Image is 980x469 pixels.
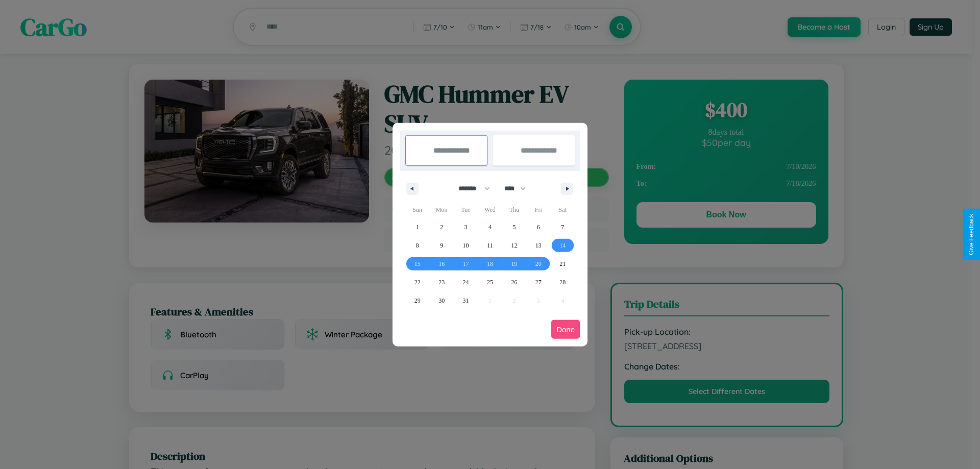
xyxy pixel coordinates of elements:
button: 27 [526,273,550,291]
button: 31 [454,291,478,310]
button: 2 [429,218,453,236]
span: 20 [535,255,542,273]
span: 11 [487,236,493,255]
button: 25 [478,273,502,291]
span: 3 [464,218,468,236]
button: 6 [526,218,550,236]
span: 22 [414,273,421,291]
span: 19 [511,255,517,273]
span: 28 [559,273,566,291]
button: 23 [429,273,453,291]
span: 2 [440,218,443,236]
span: 26 [511,273,517,291]
button: 7 [551,218,575,236]
span: 14 [559,236,566,255]
span: 21 [559,255,566,273]
span: 30 [438,291,445,310]
span: Fri [526,202,550,218]
button: Done [551,320,580,339]
button: 19 [502,255,526,273]
span: 10 [463,236,469,255]
span: 17 [463,255,469,273]
span: 6 [537,218,540,236]
button: 11 [478,236,502,255]
span: 23 [438,273,445,291]
span: 12 [511,236,517,255]
button: 5 [502,218,526,236]
button: 16 [429,255,453,273]
span: 16 [438,255,445,273]
button: 30 [429,291,453,310]
button: 14 [551,236,575,255]
span: Tue [454,202,478,218]
span: 8 [416,236,419,255]
div: Give Feedback [968,214,975,255]
button: 17 [454,255,478,273]
span: 31 [463,291,469,310]
span: 5 [512,218,516,236]
span: 24 [463,273,469,291]
button: 15 [405,255,429,273]
button: 18 [478,255,502,273]
span: 4 [488,218,492,236]
button: 10 [454,236,478,255]
span: 27 [535,273,542,291]
span: Wed [478,202,502,218]
button: 22 [405,273,429,291]
button: 4 [478,218,502,236]
span: 29 [414,291,421,310]
button: 28 [551,273,575,291]
span: 7 [561,218,564,236]
button: 3 [454,218,478,236]
span: Mon [429,202,453,218]
button: 26 [502,273,526,291]
span: 18 [487,255,493,273]
button: 12 [502,236,526,255]
span: 13 [535,236,542,255]
span: 25 [487,273,493,291]
span: 1 [416,218,419,236]
button: 9 [429,236,453,255]
span: Sun [405,202,429,218]
button: 8 [405,236,429,255]
button: 20 [526,255,550,273]
button: 1 [405,218,429,236]
button: 13 [526,236,550,255]
span: Sat [551,202,575,218]
span: Thu [502,202,526,218]
span: 15 [414,255,421,273]
button: 21 [551,255,575,273]
button: 24 [454,273,478,291]
button: 29 [405,291,429,310]
span: 9 [440,236,443,255]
